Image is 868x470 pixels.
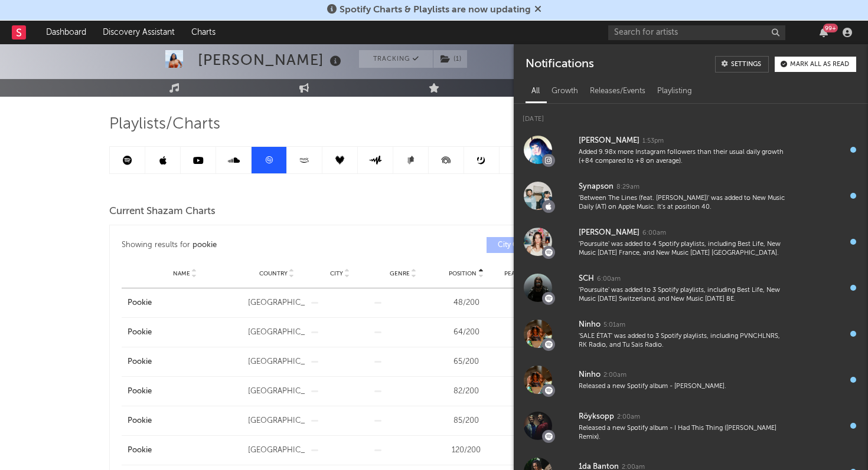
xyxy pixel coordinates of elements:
[192,238,217,252] div: pookie
[504,270,548,277] span: Peak Position
[597,275,621,284] div: 6:00am
[642,137,664,146] div: 1:53pm
[433,50,467,68] button: (1)
[715,56,769,73] a: Settings
[438,356,495,368] div: 65 / 200
[248,356,305,368] div: [GEOGRAPHIC_DATA]
[526,56,593,73] div: Notifications
[603,371,626,380] div: 2:00am
[579,424,787,442] div: Released a new Spotify album - I Had This Thing ([PERSON_NAME] Remix).
[198,50,344,70] div: [PERSON_NAME]
[330,270,343,277] span: City
[128,415,242,427] a: Pookie
[122,237,434,253] div: Showing results for
[579,134,639,148] div: [PERSON_NAME]
[248,327,305,338] div: [GEOGRAPHIC_DATA]
[603,321,625,330] div: 5:01am
[579,318,601,332] div: Ninho
[501,356,558,368] div: 8
[248,386,305,397] div: [GEOGRAPHIC_DATA]
[183,21,224,44] a: Charts
[514,357,868,403] a: Ninho2:00amReleased a new Spotify album - [PERSON_NAME].
[501,445,558,456] div: 17
[359,50,433,68] button: Tracking
[514,265,868,311] a: SCH6:00am'Poursuite' was added to 3 Spotify playlists, including Best Life, New Music [DATE] Swit...
[94,21,183,44] a: Discovery Assistant
[608,25,785,40] input: Search for artists
[109,117,220,132] span: Playlists/Charts
[433,50,468,68] span: ( 1 )
[579,240,787,258] div: 'Poursuite' was added to 4 Spotify playlists, including Best Life, New Music [DATE] France, and N...
[514,311,868,357] a: Ninho5:01am'SALE ÉTAT' was added to 3 Spotify playlists, including PVNCHLNRS, RK Radio, and Tu Sa...
[128,327,242,338] a: Pookie
[579,194,787,212] div: 'Between The Lines (feat. [PERSON_NAME])' was added to New Music Daily (AT) on Apple Music. It's ...
[579,286,787,304] div: 'Poursuite' was added to 3 Spotify playlists, including Best Life, New Music [DATE] Switzerland, ...
[616,183,639,192] div: 8:29am
[248,445,305,456] div: [GEOGRAPHIC_DATA]
[438,386,495,397] div: 82 / 200
[259,270,288,277] span: Country
[514,127,868,173] a: [PERSON_NAME]1:53pmAdded 9.98x more Instagram followers than their usual daily growth (+84 compar...
[579,180,614,194] div: Synapson
[449,270,477,277] span: Position
[128,445,242,456] a: Pookie
[128,297,242,309] a: Pookie
[579,332,787,350] div: 'SALE ÉTAT' was added to 3 Spotify playlists, including PVNCHLNRS, RK Radio, and Tu Sais Radio.
[731,61,761,68] div: Settings
[584,81,651,101] div: Releases/Events
[501,415,558,427] div: 29
[514,403,868,449] a: Röyksopp2:00amReleased a new Spotify album - I Had This Thing ([PERSON_NAME] Remix).
[642,229,666,238] div: 6:00am
[128,356,242,368] a: Pookie
[651,81,698,101] div: Playlisting
[128,386,242,397] a: Pookie
[790,61,849,68] div: Mark all as read
[438,445,495,456] div: 120 / 200
[546,81,584,101] div: Growth
[438,297,495,309] div: 48 / 200
[820,28,828,37] button: 99+
[390,270,410,277] span: Genre
[579,148,787,166] div: Added 9.98x more Instagram followers than their usual daily growth (+84 compared to +8 on average).
[579,226,639,240] div: [PERSON_NAME]
[514,104,868,127] div: [DATE]
[438,327,495,338] div: 64 / 200
[109,205,216,219] span: Current Shazam Charts
[248,297,305,309] div: [GEOGRAPHIC_DATA]
[494,242,549,249] span: City Chart ( 35 )
[487,237,566,253] button: City Chart(35)
[579,368,601,382] div: Ninho
[501,297,558,309] div: 28
[514,219,868,265] a: [PERSON_NAME]6:00am'Poursuite' was added to 4 Spotify playlists, including Best Life, New Music [...
[579,410,614,424] div: Röyksopp
[617,413,640,422] div: 2:00am
[501,386,558,397] div: 16
[579,272,594,286] div: SCH
[514,173,868,219] a: Synapson8:29am'Between The Lines (feat. [PERSON_NAME])' was added to New Music Daily (AT) on Appl...
[823,24,838,32] div: 99 +
[534,5,541,15] span: Dismiss
[775,57,856,72] button: Mark all as read
[438,415,495,427] div: 85 / 200
[526,81,546,101] div: All
[579,382,787,391] div: Released a new Spotify album - [PERSON_NAME].
[501,327,558,338] div: 27
[38,21,94,44] a: Dashboard
[340,5,531,15] span: Spotify Charts & Playlists are now updating
[173,270,190,277] span: Name
[248,415,305,427] div: [GEOGRAPHIC_DATA]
